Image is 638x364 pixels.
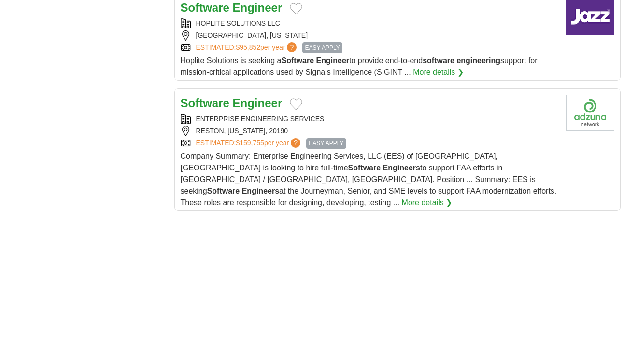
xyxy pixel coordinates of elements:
strong: Engineers [383,164,420,172]
a: Software Engineer [181,1,283,14]
span: EASY APPLY [302,42,342,53]
strong: Engineers [242,187,279,195]
a: More details ❯ [402,197,453,209]
a: ESTIMATED:$95,852per year? [196,42,299,53]
span: $95,852 [236,43,260,51]
div: HOPLITE SOLUTIONS LLC [181,18,558,28]
span: Company Summary: Enterprise Engineering Services, LLC (EES) of [GEOGRAPHIC_DATA], [GEOGRAPHIC_DAT... [181,152,557,207]
div: [GEOGRAPHIC_DATA], [US_STATE] [181,30,558,41]
strong: Software [181,97,229,110]
strong: Software [282,56,314,65]
strong: Engineer [233,97,283,110]
strong: Engineer [316,56,349,65]
a: ESTIMATED:$159,755per year? [196,138,303,149]
strong: engineering [456,56,500,65]
strong: Software [181,1,229,14]
img: Company logo [566,95,614,131]
a: Software Engineer [181,97,283,110]
a: More details ❯ [413,67,464,78]
span: EASY APPLY [306,138,346,149]
span: $159,755 [236,139,264,147]
span: ? [287,42,297,52]
button: Add to favorite jobs [290,3,302,14]
strong: Engineer [233,1,283,14]
strong: Software [348,164,381,172]
span: ? [291,138,300,148]
div: ENTERPRISE ENGINEERING SERVICES [181,114,558,124]
span: Hoplite Solutions is seeking a to provide end-to-end support for mission-critical applications us... [181,56,538,76]
div: RESTON, [US_STATE], 20190 [181,126,558,136]
strong: software [423,56,454,65]
strong: Software [207,187,240,195]
button: Add to favorite jobs [290,98,302,110]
